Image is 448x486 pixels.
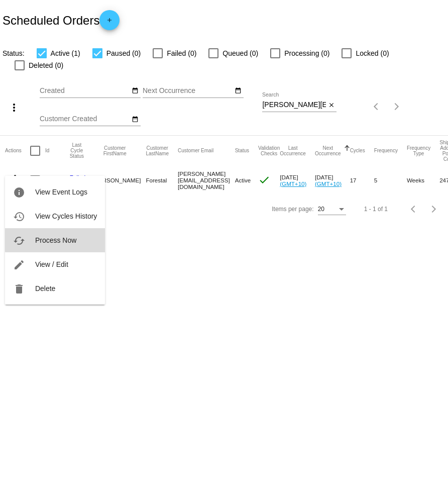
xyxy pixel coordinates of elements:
[13,186,25,199] mat-icon: info
[35,188,87,196] span: View Event Logs
[35,236,76,244] span: Process Now
[13,235,25,247] mat-icon: cached
[13,259,25,271] mat-icon: edit
[13,211,25,223] mat-icon: history
[35,284,55,293] span: Delete
[35,212,97,220] span: View Cycles History
[13,283,25,295] mat-icon: delete
[35,260,68,268] span: View / Edit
